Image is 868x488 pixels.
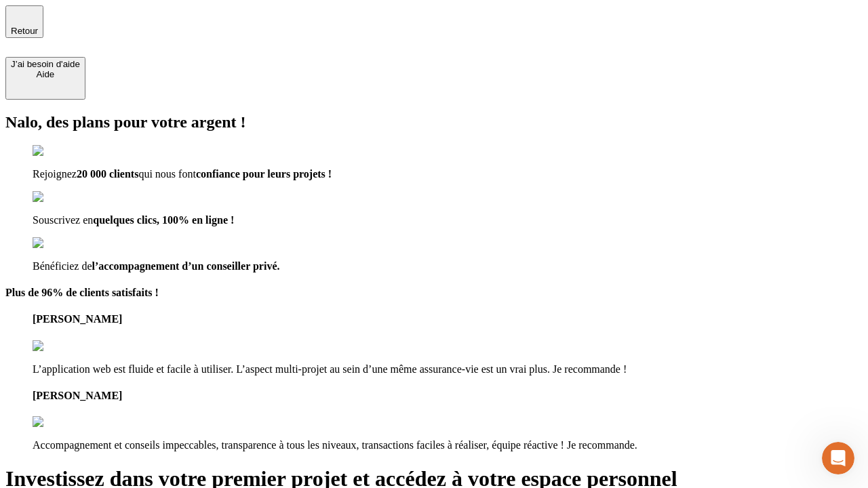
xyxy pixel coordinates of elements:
button: Retour [5,5,43,38]
span: Retour [11,26,38,36]
img: reviews stars [33,340,100,352]
span: Bénéficiez de [33,260,92,272]
p: L’application web est fluide et facile à utiliser. L’aspect multi-projet au sein d’une même assur... [33,363,863,375]
span: qui nous font [138,168,195,180]
h4: Plus de 96% de clients satisfaits ! [5,287,863,299]
h4: [PERSON_NAME] [33,390,863,402]
span: Rejoignez [33,168,77,180]
img: checkmark [33,191,91,203]
span: quelques clics, 100% en ligne ! [93,214,234,226]
p: Accompagnement et conseils impeccables, transparence à tous les niveaux, transactions faciles à r... [33,439,863,451]
span: Souscrivez en [33,214,93,226]
img: reviews stars [33,416,100,428]
h4: [PERSON_NAME] [33,313,863,325]
img: checkmark [33,237,91,249]
div: Aide [11,69,80,79]
iframe: Intercom live chat [822,442,854,474]
span: 20 000 clients [77,168,139,180]
div: J’ai besoin d'aide [11,59,80,69]
button: J’ai besoin d'aideAide [5,57,85,100]
span: confiance pour leurs projets ! [196,168,332,180]
span: l’accompagnement d’un conseiller privé. [92,260,280,272]
h2: Nalo, des plans pour votre argent ! [5,113,863,131]
img: checkmark [33,145,91,157]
